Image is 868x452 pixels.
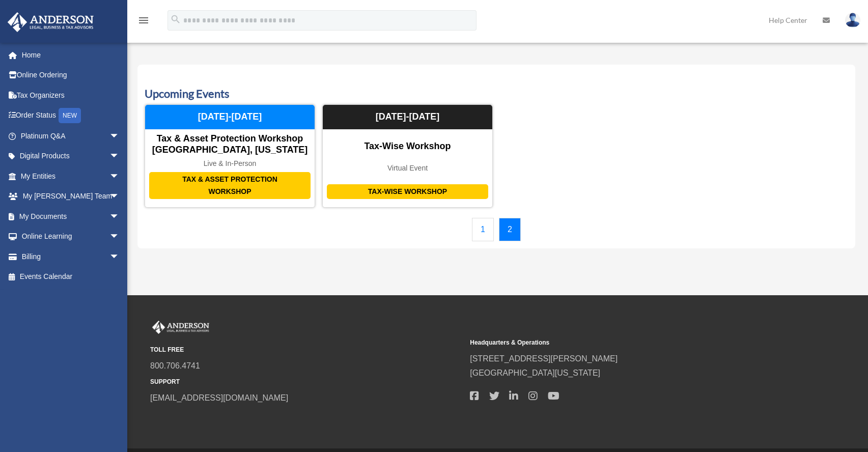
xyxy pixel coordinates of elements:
a: Tax-Wise Workshop Tax-Wise Workshop Virtual Event [DATE]-[DATE] [322,104,493,207]
a: Billingarrow_drop_down [7,246,135,267]
a: Online Ordering [7,65,135,86]
a: Order StatusNEW [7,105,135,126]
span: arrow_drop_down [109,126,130,147]
a: Online Learningarrow_drop_down [7,227,135,247]
small: TOLL FREE [150,345,463,355]
span: arrow_drop_down [109,206,130,227]
span: arrow_drop_down [109,227,130,247]
div: Tax & Asset Protection Workshop [149,172,311,199]
a: [EMAIL_ADDRESS][DOMAIN_NAME] [150,393,288,402]
div: Live & In-Person [145,159,315,168]
span: arrow_drop_down [109,146,130,167]
a: [STREET_ADDRESS][PERSON_NAME] [470,354,618,363]
div: NEW [59,108,81,123]
span: arrow_drop_down [109,186,130,207]
img: User Pic [845,13,860,27]
a: Platinum Q&Aarrow_drop_down [7,126,135,146]
a: Home [7,45,135,65]
a: 800.706.4741 [150,361,200,370]
a: My Entitiesarrow_drop_down [7,166,135,186]
div: Tax-Wise Workshop [327,184,488,199]
i: menu [137,14,150,26]
div: Virtual Event [323,164,492,173]
a: Tax Organizers [7,85,135,105]
a: Tax & Asset Protection Workshop Tax & Asset Protection Workshop [GEOGRAPHIC_DATA], [US_STATE] Liv... [145,104,315,207]
img: Anderson Advisors Platinum Portal [150,321,211,334]
div: Tax-Wise Workshop [323,141,492,152]
div: Tax & Asset Protection Workshop [GEOGRAPHIC_DATA], [US_STATE] [145,133,315,155]
a: Events Calendar [7,267,130,287]
img: Anderson Advisors Platinum Portal [5,12,97,32]
small: SUPPORT [150,377,463,387]
a: Digital Productsarrow_drop_down [7,146,135,166]
a: menu [137,18,150,26]
a: My [PERSON_NAME] Teamarrow_drop_down [7,186,135,207]
a: 2 [499,218,521,241]
div: [DATE]-[DATE] [145,105,315,129]
a: 1 [472,218,494,241]
a: [GEOGRAPHIC_DATA][US_STATE] [470,369,600,377]
small: Headquarters & Operations [470,337,782,348]
h3: Upcoming Events [145,86,848,102]
span: arrow_drop_down [109,166,130,187]
a: My Documentsarrow_drop_down [7,206,135,227]
div: [DATE]-[DATE] [323,105,492,129]
i: search [170,14,181,25]
span: arrow_drop_down [109,246,130,267]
